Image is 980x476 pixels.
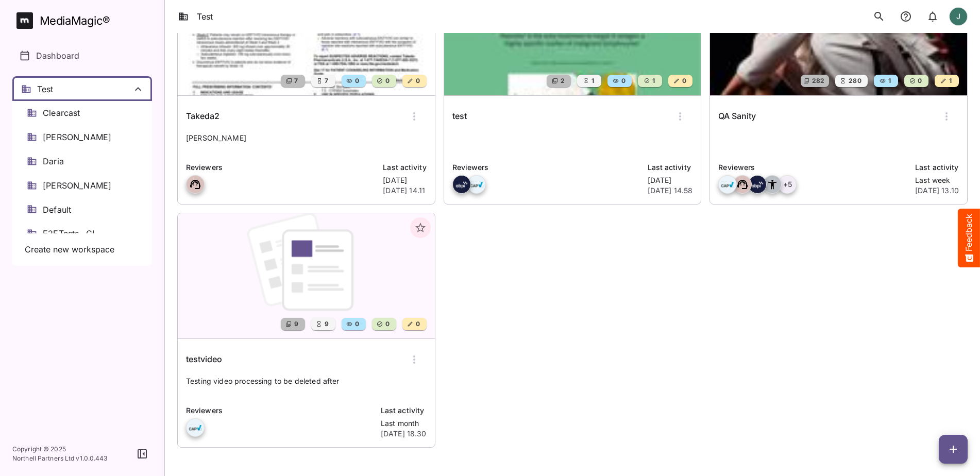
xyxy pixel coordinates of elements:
button: search [869,6,889,27]
button: notifications [895,6,916,27]
span: Default [43,204,71,216]
span: Daria [43,156,64,167]
span: Clearcast [43,107,80,119]
button: Create new workspace [19,240,146,260]
button: Feedback [958,209,980,267]
span: [PERSON_NAME] [43,180,111,192]
button: notifications [922,6,943,27]
span: E2ETests__CI [43,228,94,240]
div: J [949,7,968,26]
span: [PERSON_NAME] [43,131,111,143]
span: Create new workspace [25,244,114,256]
